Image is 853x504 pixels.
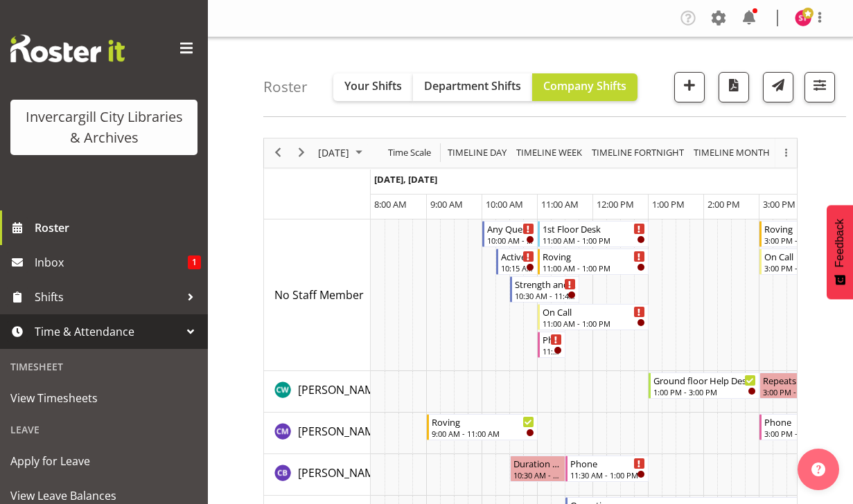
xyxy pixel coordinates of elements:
div: 10:00 AM - 11:00 AM [487,235,534,246]
button: Feedback - Show survey [827,205,853,299]
div: Timesheet [3,352,204,381]
span: Feedback [834,219,846,267]
button: Next [292,144,311,161]
div: next period [290,138,313,168]
span: [PERSON_NAME] [298,424,384,439]
h4: Roster [263,79,308,95]
div: No Staff Member"s event - Strength and Balance Begin From Tuesday, October 14, 2025 at 10:30:00 A... [510,276,579,303]
span: Timeline Month [692,144,771,161]
span: Shifts [35,287,180,307]
button: Filter Shifts [804,72,835,102]
span: Apply for Leave [10,451,197,471]
div: No Staff Member"s event - Roving Begin From Tuesday, October 14, 2025 at 11:00:00 AM GMT+13:00 En... [538,249,649,275]
button: Send a list of all shifts for the selected filtered period to all rostered employees. [763,72,793,102]
img: saniya-thompson11688.jpg [795,10,811,26]
div: 11:00 AM - 1:00 PM [543,235,645,246]
button: Time Scale [386,144,434,161]
a: View Timesheets [3,381,204,415]
span: View Timesheets [10,388,197,408]
div: Invercargill City Libraries & Archives [24,107,184,148]
span: Timeline Week [515,144,583,161]
div: 1st Floor Desk [543,222,645,235]
a: [PERSON_NAME] [298,423,384,440]
div: October 14, 2025 [313,138,371,168]
div: No Staff Member"s event - Any Questions Begin From Tuesday, October 14, 2025 at 10:00:00 AM GMT+1... [482,221,538,247]
div: Ground floor Help Desk [653,373,756,387]
div: Active Rhyming [501,249,534,263]
div: 11:00 AM - 1:00 PM [543,318,645,329]
a: No Staff Member [274,287,364,303]
button: Timeline Day [446,144,509,161]
div: No Staff Member"s event - Phone Begin From Tuesday, October 14, 2025 at 11:00:00 AM GMT+13:00 End... [538,332,565,358]
div: Any Questions [487,222,534,235]
span: 9:00 AM [430,198,463,210]
button: Fortnight [590,144,687,161]
div: Phone [543,332,562,346]
span: [PERSON_NAME] [298,382,384,397]
span: Inbox [35,252,188,273]
span: 8:00 AM [374,198,407,210]
span: 11:00 AM [541,198,579,210]
div: previous period [266,138,290,168]
div: Leave [3,415,204,444]
td: Chamique Mamolo resource [264,413,371,454]
span: Roster [35,217,201,238]
div: 3:00 PM - 4:00 PM [763,386,811,397]
div: No Staff Member"s event - 1st Floor Desk Begin From Tuesday, October 14, 2025 at 11:00:00 AM GMT+... [538,221,649,247]
button: Timeline Week [514,144,585,161]
div: 10:30 AM - 11:30 AM [513,469,562,480]
div: Repeats every [DATE] - [PERSON_NAME] [763,373,811,387]
button: Your Shifts [333,73,413,101]
span: Company Shifts [543,78,626,93]
div: 11:00 AM - 11:30 AM [543,345,562,357]
div: No Staff Member"s event - On Call Begin From Tuesday, October 14, 2025 at 11:00:00 AM GMT+13:00 E... [538,304,649,330]
div: Chamique Mamolo"s event - Roving Begin From Tuesday, October 14, 2025 at 9:00:00 AM GMT+13:00 End... [427,414,538,440]
span: Your Shifts [344,78,402,93]
div: 11:30 AM - 1:00 PM [570,469,645,480]
div: Duration 1 hours - [PERSON_NAME] [513,456,562,470]
button: Add a new shift [674,72,705,102]
button: Department Shifts [413,73,532,101]
div: On Call [543,305,645,318]
td: Chris Broad resource [264,454,371,496]
a: Apply for Leave [3,444,204,478]
button: Timeline Month [692,144,773,161]
span: Department Shifts [424,78,521,93]
a: [PERSON_NAME] [298,465,384,481]
span: Timeline Day [446,144,508,161]
div: Strength and Balance [515,277,576,291]
div: Chris Broad"s event - Duration 1 hours - Chris Broad Begin From Tuesday, October 14, 2025 at 10:3... [510,456,565,482]
div: Chris Broad"s event - Phone Begin From Tuesday, October 14, 2025 at 11:30:00 AM GMT+13:00 Ends At... [565,456,649,482]
div: Catherine Wilson"s event - Ground floor Help Desk Begin From Tuesday, October 14, 2025 at 1:00:00... [649,372,759,399]
div: Phone [570,456,645,470]
div: 10:30 AM - 11:45 AM [515,290,576,301]
div: No Staff Member"s event - Active Rhyming Begin From Tuesday, October 14, 2025 at 10:15:00 AM GMT+... [496,249,538,275]
span: Time Scale [387,144,432,161]
span: [PERSON_NAME] [298,465,384,480]
div: 11:00 AM - 1:00 PM [543,262,645,273]
span: 1:00 PM [652,198,685,210]
span: Time & Attendance [35,321,180,342]
button: October 2025 [316,144,369,161]
button: Download a PDF of the roster for the current day [719,72,749,102]
span: 12:00 PM [597,198,634,210]
div: overflow [775,138,797,168]
span: 10:00 AM [486,198,523,210]
a: [PERSON_NAME] [298,381,384,398]
span: Timeline Fortnight [590,144,685,161]
span: [DATE] [317,144,351,161]
button: Previous [269,144,288,161]
span: 1 [188,255,201,269]
div: Roving [432,415,534,429]
div: 1:00 PM - 3:00 PM [653,386,756,397]
button: Company Shifts [532,73,637,101]
span: No Staff Member [274,287,364,303]
div: Roving [543,249,645,263]
span: 3:00 PM [763,198,795,210]
div: 10:15 AM - 11:00 AM [501,262,534,273]
div: 9:00 AM - 11:00 AM [432,428,534,439]
td: Catherine Wilson resource [264,371,371,413]
td: No Staff Member resource [264,219,371,371]
div: Catherine Wilson"s event - Repeats every tuesday - Catherine Wilson Begin From Tuesday, October 1... [759,372,815,399]
span: 2:00 PM [707,198,740,210]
